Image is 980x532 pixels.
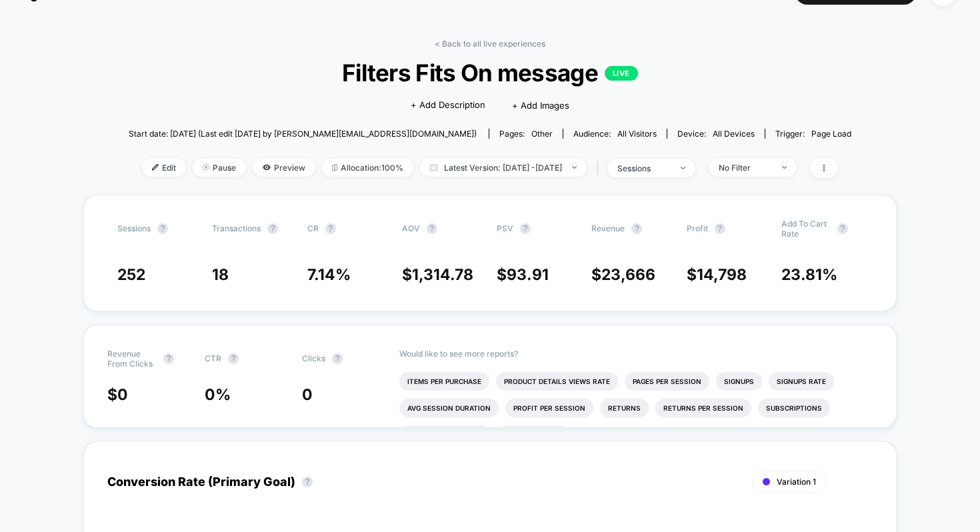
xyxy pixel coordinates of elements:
[302,353,325,363] span: Clicks
[655,399,751,417] li: Returns Per Session
[591,265,655,284] span: $
[600,399,649,417] li: Returns
[573,129,657,139] div: Audience:
[605,66,638,81] p: LIVE
[512,100,569,111] span: + Add Images
[782,166,787,169] img: end
[499,129,553,139] div: Pages:
[193,159,246,177] span: Pause
[325,223,336,234] button: ?
[625,372,709,391] li: Pages Per Session
[781,265,837,284] span: 23.81 %
[681,167,685,169] img: end
[228,353,239,364] button: ?
[496,372,618,391] li: Product Details Views Rate
[427,223,437,234] button: ?
[117,223,151,233] span: Sessions
[435,39,545,49] a: < Back to all live experiences
[531,129,553,139] span: other
[117,385,128,404] span: 0
[687,265,747,284] span: $
[399,349,873,359] p: Would like to see more reports?
[601,265,655,284] span: 23,666
[507,265,549,284] span: 93.91
[617,129,657,139] span: All Visitors
[402,223,420,233] span: AOV
[142,159,186,177] span: Edit
[212,265,229,284] span: 18
[520,223,531,234] button: ?
[505,399,593,417] li: Profit Per Session
[412,265,473,284] span: 1,314.78
[157,223,168,234] button: ?
[205,385,231,404] span: 0 %
[593,159,607,178] span: |
[332,353,343,364] button: ?
[107,349,157,369] span: Revenue From Clicks
[302,477,313,487] button: ?
[117,265,145,284] span: 252
[758,399,830,417] li: Subscriptions
[497,223,513,233] span: PSV
[591,223,625,233] span: Revenue
[402,265,473,284] span: $
[572,166,577,169] img: end
[811,129,851,139] span: Page Load
[307,265,351,284] span: 7.14 %
[399,425,491,444] li: Subscriptions Rate
[497,425,570,444] li: Checkout Rate
[322,159,413,177] span: Allocation: 100%
[420,159,587,177] span: Latest Version: [DATE] - [DATE]
[212,223,261,233] span: Transactions
[253,159,315,177] span: Preview
[302,385,313,404] span: 0
[107,385,128,404] span: $
[399,372,489,391] li: Items Per Purchase
[165,59,815,87] span: Filters Fits On message
[307,223,319,233] span: CR
[667,129,765,139] span: Device:
[719,163,772,173] div: No Filter
[205,353,221,363] span: CTR
[716,372,762,391] li: Signups
[837,223,848,234] button: ?
[713,129,755,139] span: all devices
[430,164,437,171] img: calendar
[777,477,816,487] span: Variation 1
[267,223,278,234] button: ?
[781,219,831,239] span: Add To Cart Rate
[617,163,671,173] div: sessions
[631,223,642,234] button: ?
[163,353,174,364] button: ?
[203,164,209,171] img: end
[129,129,477,139] span: Start date: [DATE] (Last edit [DATE] by [PERSON_NAME][EMAIL_ADDRESS][DOMAIN_NAME])
[332,164,337,171] img: rebalance
[411,99,485,112] span: + Add Description
[769,372,834,391] li: Signups Rate
[697,265,747,284] span: 14,798
[775,129,851,139] div: Trigger:
[399,399,499,417] li: Avg Session Duration
[152,164,159,171] img: edit
[497,265,549,284] span: $
[687,223,708,233] span: Profit
[715,223,725,234] button: ?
